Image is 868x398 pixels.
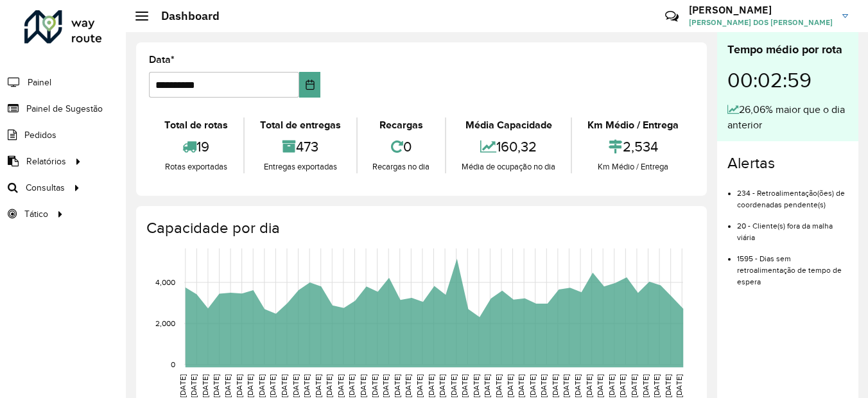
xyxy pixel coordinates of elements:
[381,374,390,397] text: [DATE]
[727,102,848,133] div: 26,06% maior que o dia anterior
[370,374,379,397] text: [DATE]
[630,374,638,397] text: [DATE]
[652,374,661,397] text: [DATE]
[449,160,568,173] div: Média de ocupação no dia
[404,374,412,397] text: [DATE]
[727,58,848,102] div: 00:02:59
[517,374,525,397] text: [DATE]
[299,72,320,98] button: Choose Date
[26,181,65,195] span: Consultas
[427,374,435,397] text: [DATE]
[359,374,367,397] text: [DATE]
[585,374,593,397] text: [DATE]
[483,374,491,397] text: [DATE]
[361,117,442,133] div: Recargas
[449,133,568,160] div: 160,32
[727,154,848,173] h4: Alertas
[248,117,353,133] div: Total de entregas
[268,374,277,397] text: [DATE]
[689,17,833,28] span: [PERSON_NAME] DOS [PERSON_NAME]
[393,374,401,397] text: [DATE]
[551,374,559,397] text: [DATE]
[664,374,672,397] text: [DATE]
[257,374,266,397] text: [DATE]
[658,3,686,30] a: Contato Rápido
[494,374,503,397] text: [DATE]
[178,374,187,397] text: [DATE]
[148,9,220,23] h2: Dashboard
[201,374,209,397] text: [DATE]
[146,219,694,238] h4: Capacidade por dia
[449,374,458,397] text: [DATE]
[26,155,66,168] span: Relatórios
[152,133,240,160] div: 19
[248,133,353,160] div: 473
[737,178,848,211] li: 234 - Retroalimentação(ões) de coordenadas pendente(s)
[26,102,103,116] span: Painel de Sugestão
[152,160,240,173] div: Rotas exportadas
[149,52,175,67] label: Data
[189,374,198,397] text: [DATE]
[618,374,627,397] text: [DATE]
[575,133,691,160] div: 2,534
[607,374,616,397] text: [DATE]
[171,360,175,368] text: 0
[361,133,442,160] div: 0
[562,374,570,397] text: [DATE]
[336,374,345,397] text: [DATE]
[24,207,48,221] span: Tático
[325,374,333,397] text: [DATE]
[155,319,175,327] text: 2,000
[155,278,175,286] text: 4,000
[737,211,848,243] li: 20 - Cliente(s) fora da malha viária
[528,374,537,397] text: [DATE]
[596,374,604,397] text: [DATE]
[689,4,833,16] h3: [PERSON_NAME]
[280,374,288,397] text: [DATE]
[737,243,848,288] li: 1595 - Dias sem retroalimentação de tempo de espera
[506,374,514,397] text: [DATE]
[460,374,469,397] text: [DATE]
[246,374,254,397] text: [DATE]
[449,117,568,133] div: Média Capacidade
[302,374,311,397] text: [DATE]
[248,160,353,173] div: Entregas exportadas
[361,160,442,173] div: Recargas no dia
[212,374,220,397] text: [DATE]
[415,374,424,397] text: [DATE]
[727,41,848,58] div: Tempo médio por rota
[438,374,446,397] text: [DATE]
[314,374,322,397] text: [DATE]
[291,374,300,397] text: [DATE]
[223,374,232,397] text: [DATE]
[675,374,683,397] text: [DATE]
[573,374,582,397] text: [DATE]
[347,374,356,397] text: [DATE]
[539,374,548,397] text: [DATE]
[575,117,691,133] div: Km Médio / Entrega
[24,128,56,142] span: Pedidos
[575,160,691,173] div: Km Médio / Entrega
[152,117,240,133] div: Total de rotas
[28,76,51,89] span: Painel
[472,374,480,397] text: [DATE]
[235,374,243,397] text: [DATE]
[641,374,650,397] text: [DATE]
